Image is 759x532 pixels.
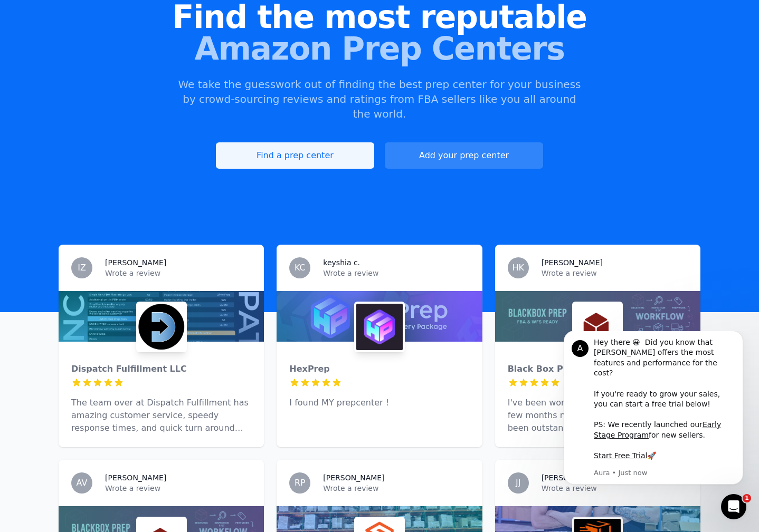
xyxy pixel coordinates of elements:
[295,264,306,272] span: KC
[177,77,582,121] p: We take the guesswork out of finding the best prep center for your business by crowd-sourcing rev...
[295,479,306,487] span: RP
[542,257,603,268] h3: [PERSON_NAME]
[99,120,108,129] b: 🚀
[71,396,251,434] p: The team over at Dispatch Fulfillment has amazing customer service, speedy response times, and qu...
[289,363,469,375] div: HexPrep
[138,304,185,350] img: Dispatch Fulfillment LLC
[495,245,700,447] a: HK[PERSON_NAME]Wrote a reviewBlack Box PrepsBlack Box PrepsI've been working with this black box ...
[24,9,41,26] div: Profile image for Aura
[743,494,751,502] span: 1
[71,363,251,375] div: Dispatch Fulfillment LLC
[323,472,384,483] h3: [PERSON_NAME]
[574,304,621,350] img: Black Box Preps
[46,6,187,136] div: Message content
[289,396,469,409] p: I found MY prepcenter !
[105,472,166,483] h3: [PERSON_NAME]
[721,494,746,519] iframe: Intercom live chat
[542,268,688,278] p: Wrote a review
[323,483,469,494] p: Wrote a review
[216,142,374,169] a: Find a prep center
[77,479,88,487] span: AV
[356,304,403,350] img: HexPrep
[46,137,187,147] p: Message from Aura, sent Just now
[385,142,543,169] a: Add your prep center
[17,33,742,64] span: Amazon Prep Centers
[323,257,360,268] h3: keyshia c.
[17,1,742,33] span: Find the most reputable
[508,363,688,375] div: Black Box Preps
[46,6,187,130] div: Hey there 😀 Did you know that [PERSON_NAME] offers the most features and performance for the cost...
[548,331,759,525] iframe: Intercom notifications message
[516,479,520,487] span: JJ
[78,264,86,272] span: IZ
[105,483,251,494] p: Wrote a review
[46,120,99,129] a: Start Free Trial
[542,483,688,494] p: Wrote a review
[542,472,603,483] h3: [PERSON_NAME]
[105,257,166,268] h3: [PERSON_NAME]
[59,245,264,447] a: IZ[PERSON_NAME]Wrote a reviewDispatch Fulfillment LLCDispatch Fulfillment LLCThe team over at Dis...
[105,268,251,278] p: Wrote a review
[277,245,482,447] a: KCkeyshia c.Wrote a reviewHexPrepHexPrepI found MY prepcenter !
[512,264,524,272] span: HK
[508,396,688,434] p: I've been working with this black box for a few months now, and their service has been outstandin...
[323,268,469,278] p: Wrote a review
